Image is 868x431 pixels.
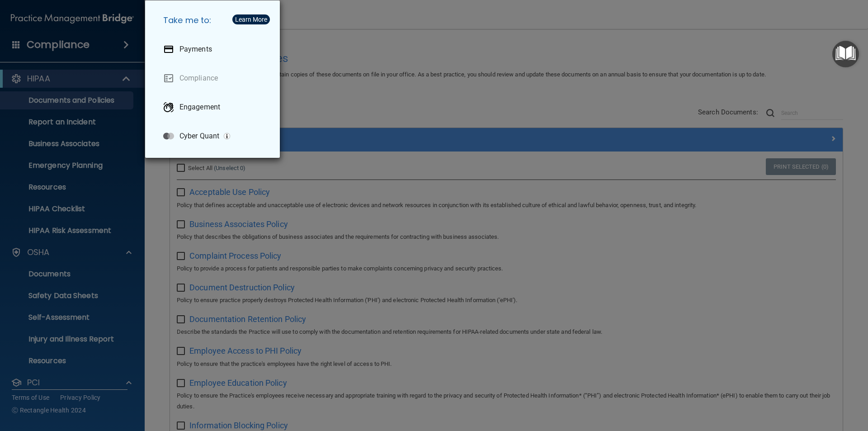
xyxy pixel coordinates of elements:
button: Open Resource Center [832,41,859,67]
div: Learn More [235,16,267,23]
p: Engagement [179,103,220,112]
a: Compliance [156,66,273,91]
a: Cyber Quant [156,123,273,149]
p: Payments [179,45,212,54]
a: Engagement [156,95,273,120]
button: Learn More [232,14,270,24]
iframe: Drift Widget Chat Controller [712,367,857,403]
h5: Take me to: [156,8,273,33]
a: Payments [156,37,273,62]
p: Cyber Quant [179,132,219,141]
